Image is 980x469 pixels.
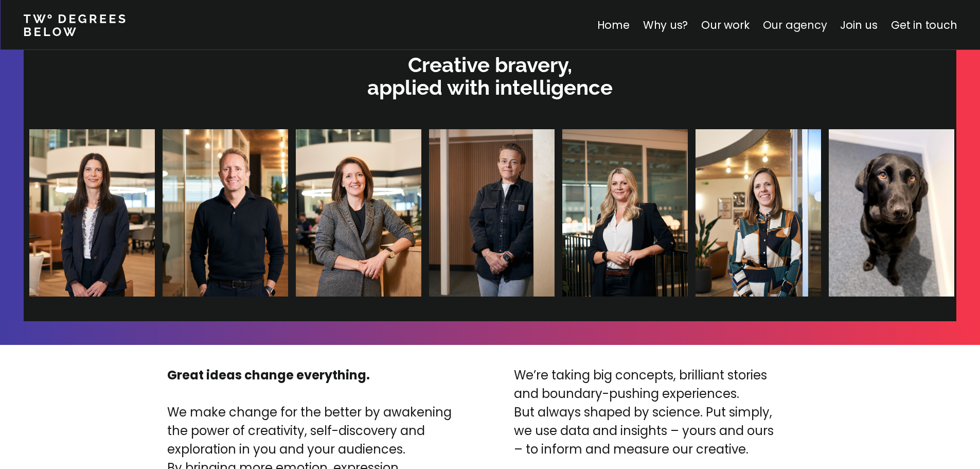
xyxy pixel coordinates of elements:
[295,129,421,297] img: Gemma
[167,367,370,384] strong: Great ideas change everything.
[29,54,951,99] p: Creative bravery, applied with intelligence
[29,129,154,297] img: Clare
[514,366,774,459] p: We’re taking big concepts, brilliant stories and boundary-pushing experiences. But always shaped ...
[762,18,827,32] a: Our agency
[597,18,629,32] a: Home
[891,18,957,32] a: Get in touch
[840,18,878,32] a: Join us
[429,129,554,297] img: Dani
[695,129,821,297] img: Lizzie
[562,129,687,297] img: Halina
[162,129,288,297] img: James
[701,18,749,32] a: Our work
[643,18,688,32] a: Why us?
